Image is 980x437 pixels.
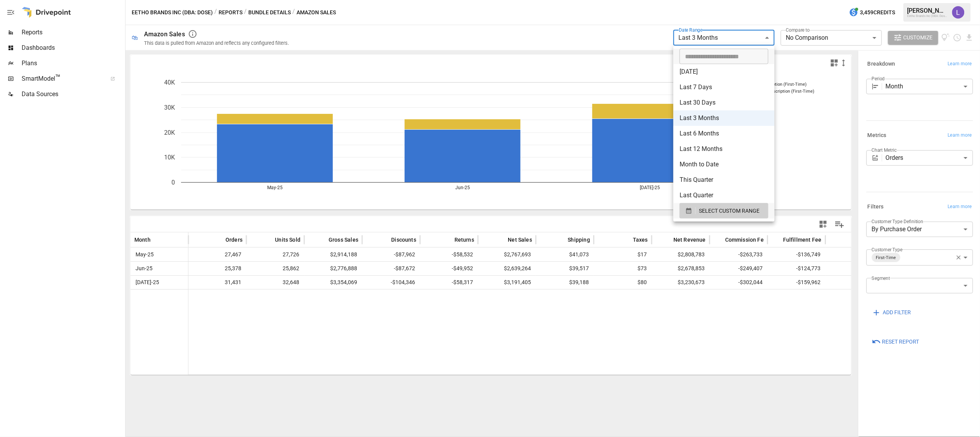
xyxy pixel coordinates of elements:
[673,110,775,126] li: Last 3 Months
[673,95,775,110] li: Last 30 Days
[673,157,775,172] li: Month to Date
[673,64,775,80] li: [DATE]
[673,188,775,203] li: Last Quarter
[673,172,775,188] li: This Quarter
[699,206,760,216] span: SELECT CUSTOM RANGE
[680,203,768,218] button: SELECT CUSTOM RANGE
[673,126,775,141] li: Last 6 Months
[673,80,775,95] li: Last 7 Days
[673,141,775,157] li: Last 12 Months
